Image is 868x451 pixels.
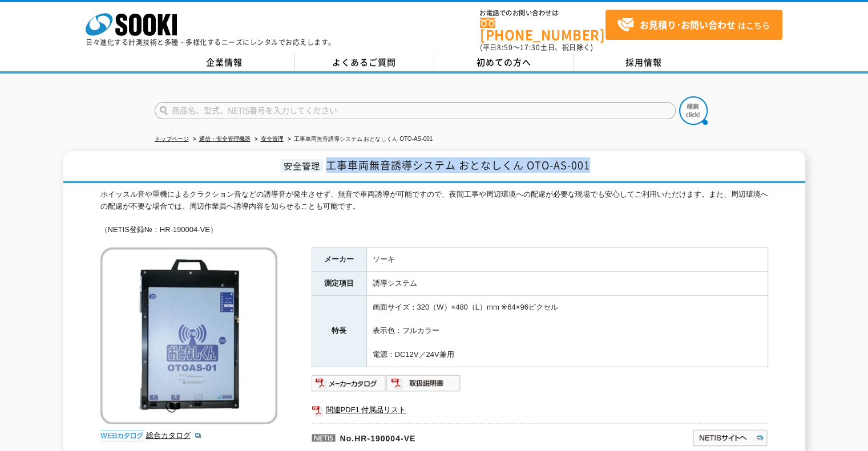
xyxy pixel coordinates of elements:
[477,56,531,68] span: 初めての方へ
[146,431,202,440] a: 総合カタログ
[100,430,143,441] img: webカタログ
[480,10,605,17] span: お電話でのお問い合わせは
[281,159,323,172] span: 安全管理
[326,157,590,173] span: 工事車両無音誘導システム おとなしくん OTO-AS-001
[574,54,714,71] a: 採用情報
[480,18,605,41] a: [PHONE_NUMBER]
[312,423,582,450] p: No.HR-190004-VE
[261,136,284,142] a: 安全管理
[480,42,593,52] span: (平日 ～ 土日、祝日除く)
[155,136,189,142] a: トップページ
[366,248,768,272] td: ソーキ
[640,18,736,31] strong: お見積り･お問い合わせ
[86,39,336,46] p: 日々進化する計測技術と多種・多様化するニーズにレンタルでお応えします。
[312,403,768,417] a: 関連PDF1 付属品リスト
[605,10,782,40] a: お見積り･お問い合わせはこちら
[312,374,386,392] img: メーカーカタログ
[100,247,277,424] img: 工事車両無音誘導システム おとなしくん OTO-AS-001
[679,96,708,125] img: btn_search.png
[386,381,461,390] a: 取扱説明書
[386,374,461,392] img: 取扱説明書
[520,42,540,52] span: 17:30
[366,295,768,367] td: 画面サイズ：320（W）×480（L）mm ※64×96ピクセル 表示色：フルカラー 電源：DC12V／24V兼用
[312,381,386,390] a: メーカーカタログ
[366,271,768,295] td: 誘導システム
[312,248,366,272] th: メーカー
[497,42,513,52] span: 8:50
[294,54,434,71] a: よくあるご質問
[155,102,676,119] input: 商品名、型式、NETIS番号を入力してください
[155,54,294,71] a: 企業情報
[692,429,768,447] img: NETISサイトへ
[199,136,251,142] a: 通信・安全管理機器
[434,54,574,71] a: 初めての方へ
[312,271,366,295] th: 測定項目
[312,295,366,367] th: 特長
[617,17,770,34] span: はこちら
[100,189,768,236] div: ホイッスル音や重機によるクラクション音などの誘導音が発生させず、無音で車両誘導が可能ですので、夜間工事や周辺環境への配慮が必要な現場でも安心してご利用いただけます。また、周辺環境への配慮が不要な...
[285,133,433,145] li: 工事車両無音誘導システム おとなしくん OTO-AS-001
